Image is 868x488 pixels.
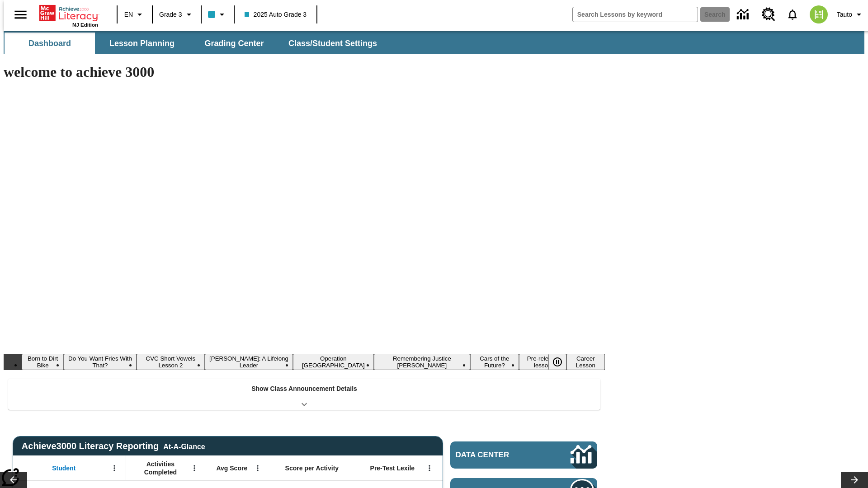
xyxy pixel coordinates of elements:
button: Dashboard [5,33,95,54]
button: Lesson Planning [97,33,187,54]
button: Slide 7 Cars of the Future? [470,354,519,370]
button: Slide 6 Remembering Justice O'Connor [374,354,470,370]
button: Grade: Grade 3, Select a grade [156,6,198,23]
span: NJ Edition [72,22,98,28]
button: Open Menu [188,461,201,475]
button: Open side menu [7,1,34,28]
button: Slide 5 Operation London Bridge [293,354,374,370]
span: Pre-Test Lexile [370,464,415,472]
div: Show Class Announcement Details [8,379,600,410]
button: Pause [548,354,566,370]
a: Notifications [781,3,804,26]
button: Open Menu [423,461,436,475]
button: Slide 4 Dianne Feinstein: A Lifelong Leader [205,354,293,370]
button: Language: EN, Select a language [120,6,149,23]
span: Student [52,464,75,472]
img: avatar image [810,5,828,23]
a: Resource Center, Will open in new tab [756,2,781,27]
button: Slide 2 Do You Want Fries With That? [64,354,136,370]
a: Data Center [731,2,756,27]
button: Slide 9 Career Lesson [566,354,605,370]
span: Avg Score [216,464,247,472]
a: Home [39,4,98,22]
button: Open Menu [251,461,264,475]
span: Grade 3 [159,10,182,19]
button: Class color is light blue. Change class color [204,6,231,23]
span: Achieve3000 Literacy Reporting [22,441,205,451]
span: Tauto [837,10,852,19]
div: SubNavbar [4,31,864,54]
span: Score per Activity [285,464,339,472]
button: Slide 8 Pre-release lesson [519,354,566,370]
button: Select a new avatar [804,3,833,26]
button: Profile/Settings [833,6,868,23]
span: 2025 Auto Grade 3 [245,10,307,19]
button: Slide 3 CVC Short Vowels Lesson 2 [137,354,205,370]
p: Show Class Announcement Details [251,384,357,394]
button: Slide 1 Born to Dirt Bike [22,354,64,370]
span: Data Center [456,450,540,460]
h1: welcome to achieve 3000 [4,64,605,80]
div: Home [39,3,98,28]
span: EN [124,10,133,19]
button: Grading Center [189,33,279,54]
div: Pause [548,354,576,370]
button: Class/Student Settings [281,33,384,54]
button: Lesson carousel, Next [841,472,868,488]
span: Activities Completed [131,460,190,476]
input: search field [573,7,698,22]
a: Data Center [450,441,597,469]
div: At-A-Glance [163,441,205,451]
div: SubNavbar [4,33,385,54]
button: Open Menu [108,461,121,475]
